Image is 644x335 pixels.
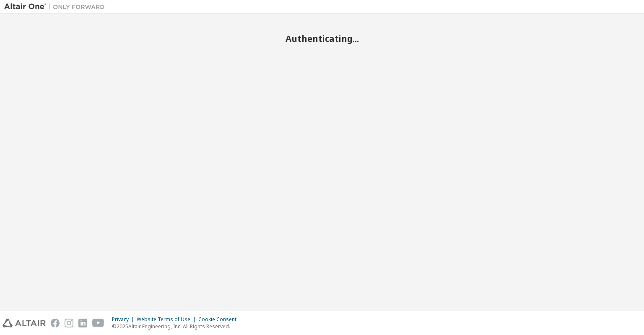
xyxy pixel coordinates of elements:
[112,316,137,323] div: Privacy
[51,319,60,327] img: facebook.svg
[4,3,109,11] img: Altair One
[3,319,46,327] img: altair_logo.svg
[78,319,87,327] img: linkedin.svg
[65,319,73,327] img: instagram.svg
[112,323,241,330] p: © 2025 Altair Engineering, Inc. All Rights Reserved.
[198,316,241,323] div: Cookie Consent
[92,319,104,327] img: youtube.svg
[4,33,640,44] h2: Authenticating...
[137,316,198,323] div: Website Terms of Use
